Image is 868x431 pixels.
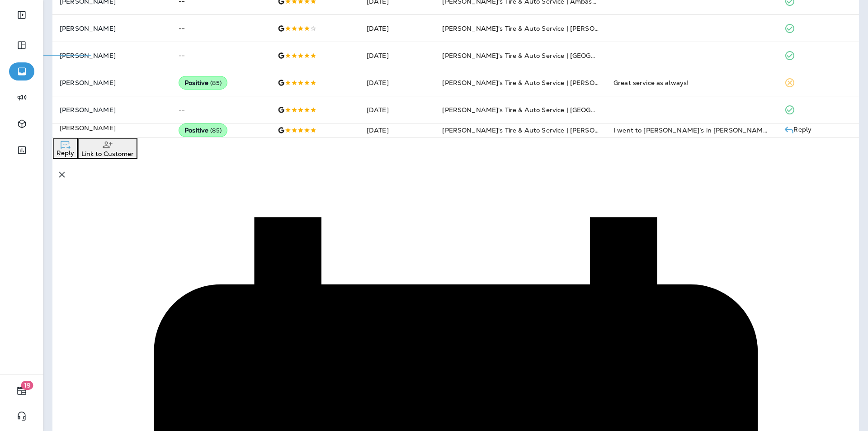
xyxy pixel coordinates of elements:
[442,126,696,134] span: [PERSON_NAME]'s Tire & Auto Service | [PERSON_NAME][GEOGRAPHIC_DATA]
[171,96,270,123] td: --
[359,123,435,137] td: [DATE]
[60,79,164,86] p: [PERSON_NAME]
[60,52,164,59] p: [PERSON_NAME]
[179,123,227,137] div: Positive
[53,138,78,159] button: Reply
[359,42,435,69] td: [DATE]
[359,69,435,96] td: [DATE]
[210,79,222,87] span: ( 85 )
[60,25,164,32] p: [PERSON_NAME]
[359,96,435,123] td: [DATE]
[359,15,435,42] td: [DATE]
[60,106,164,114] p: [PERSON_NAME]
[442,106,640,114] span: [PERSON_NAME]'s Tire & Auto Service | [GEOGRAPHIC_DATA]
[613,78,770,87] div: Great service as always!
[442,52,640,60] span: [PERSON_NAME]'s Tire & Auto Service | [GEOGRAPHIC_DATA]
[171,15,270,42] td: --
[21,381,33,390] span: 19
[442,79,626,87] span: [PERSON_NAME]'s Tire & Auto Service | [PERSON_NAME]
[210,127,222,134] span: ( 85 )
[613,126,770,135] div: I went to Chabills’s in Denham Springs! They are honest, kind and extremely helpful. They won’t r...
[60,123,164,133] div: Click to view Customer Drawer
[171,42,270,69] td: --
[60,123,164,133] p: [PERSON_NAME]
[442,24,696,33] span: [PERSON_NAME]'s Tire & Auto Service | [PERSON_NAME][GEOGRAPHIC_DATA]
[78,138,137,159] button: Link to Customer
[793,125,811,131] p: Reply
[9,382,34,400] button: 19
[179,76,227,90] div: Positive
[9,6,34,24] button: Expand Sidebar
